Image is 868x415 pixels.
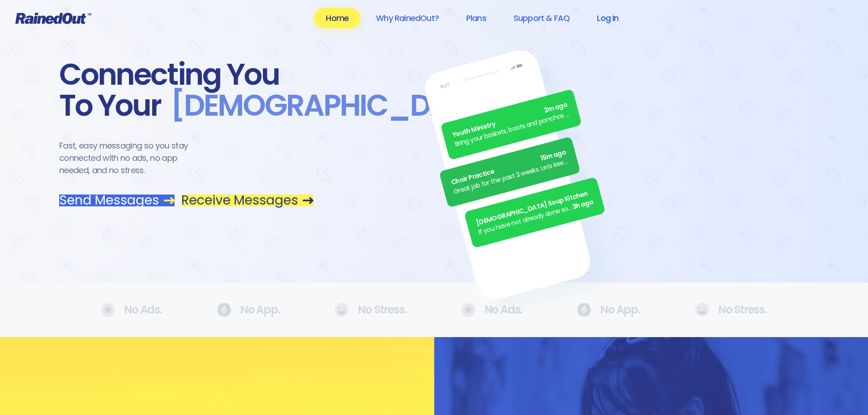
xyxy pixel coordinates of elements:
[502,8,581,28] a: Support & FAQ
[101,303,115,317] img: No Ads.
[452,100,569,140] div: Youth Ministry
[334,303,349,317] img: No Ads.
[475,188,592,228] div: [DEMOGRAPHIC_DATA] Soup Kitchen
[695,303,767,317] div: No Stress.
[217,303,280,317] div: No App.
[454,8,498,28] a: Plans
[539,148,567,164] span: 15m ago
[462,303,475,317] img: No Ads.
[571,197,595,212] span: 3h ago
[101,303,162,317] div: No Ads.
[543,100,569,116] span: 2m ago
[695,303,709,317] img: No Ads.
[478,203,574,237] div: If you have not already done so, please remember to turn in your fundraiser money [DATE]!
[364,8,451,28] a: Why RainedOut?
[314,8,360,28] a: Home
[181,195,313,206] a: Receive Messages
[577,303,591,317] img: No Ads.
[454,109,571,149] div: Bring your baskets, boots and ponchos the Annual [DATE] Egg [PERSON_NAME] is ON! See everyone there.
[161,90,505,121] span: [DEMOGRAPHIC_DATA] .
[585,8,630,28] a: Log In
[217,303,231,317] img: No Ads.
[450,148,567,188] div: Choir Practice
[452,157,570,197] div: Great job for the past 3 weeks. Lets keep it up.
[577,303,640,317] div: No App.
[59,139,205,176] div: Fast, easy messaging so you stay connected with no ads, no app needed, and no stress.
[59,59,313,121] div: Connecting You To Your
[59,195,175,206] a: Send Messages
[334,303,406,317] div: No Stress.
[462,303,523,317] div: No Ads.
